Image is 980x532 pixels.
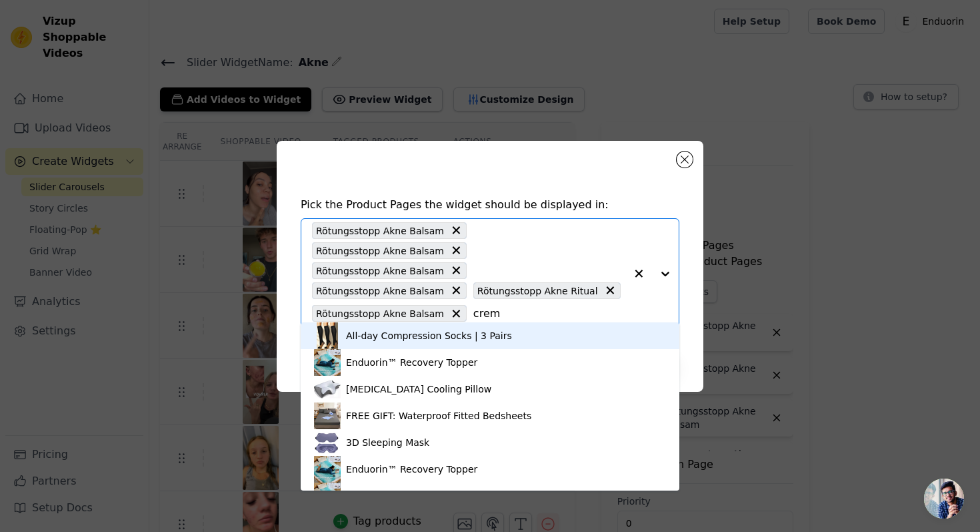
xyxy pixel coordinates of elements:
[314,403,341,429] img: product thumbnail
[314,376,341,403] img: product thumbnail
[314,322,341,349] img: product thumbnail
[346,356,477,369] div: Enduorin™ Recovery Topper
[346,463,477,476] div: Enduorin™ Recovery Topper
[314,429,341,456] img: product thumbnail
[924,479,964,519] div: Open chat
[677,152,693,168] button: Close modal
[346,489,477,503] div: Enduorin™ Recovery Topper
[314,456,341,483] img: product thumbnail
[316,243,444,258] span: Rötungsstopp Akne Balsam
[477,283,598,298] span: Rötungsstopp Akne Ritual
[314,483,341,509] img: product thumbnail
[301,197,679,213] h4: Pick the Product Pages the widget should be displayed in:
[316,263,444,278] span: Rötungsstopp Akne Balsam
[346,382,491,396] div: [MEDICAL_DATA] Cooling Pillow
[314,349,341,376] img: product thumbnail
[346,436,429,449] div: 3D Sleeping Mask
[346,329,512,342] div: All-day Compression Socks | 3 Pairs
[316,223,444,238] span: Rötungsstopp Akne Balsam
[346,409,531,423] div: FREE GIFT: Waterproof Fitted Bedsheets
[316,306,444,321] span: Rötungsstopp Akne Balsam
[316,283,444,298] span: Rötungsstopp Akne Balsam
